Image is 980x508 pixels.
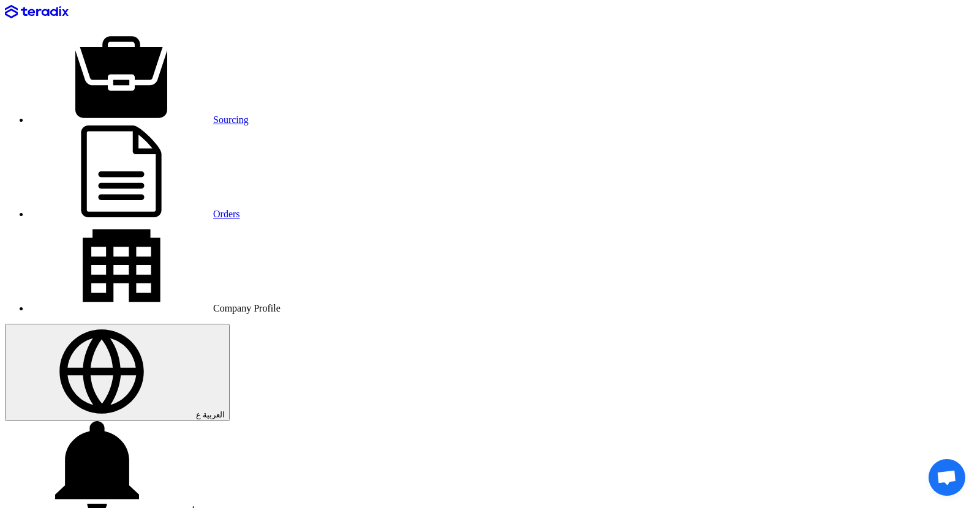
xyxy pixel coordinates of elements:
[203,410,225,419] span: العربية
[29,303,281,313] a: Company Profile
[196,410,201,419] span: ع
[29,209,240,219] a: Orders
[929,459,965,496] div: Open chat
[5,324,230,421] button: العربية ع
[29,114,249,125] a: Sourcing
[5,5,69,19] img: Teradix logo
